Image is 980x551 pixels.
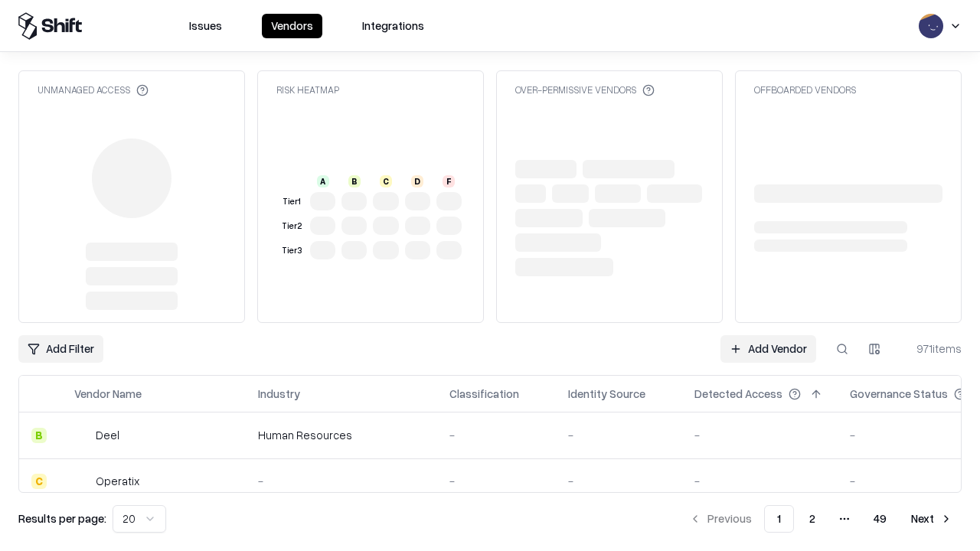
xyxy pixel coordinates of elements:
div: - [568,473,670,489]
div: Operatix [96,473,139,489]
div: Over-Permissive Vendors [515,83,655,96]
button: Integrations [353,14,433,38]
div: Identity Source [568,386,645,402]
div: - [568,427,670,443]
div: - [449,473,544,489]
div: Unmanaged Access [38,83,149,96]
p: Results per page: [18,510,106,527]
div: B [31,428,47,443]
button: 1 [764,505,794,533]
div: Offboarded Vendors [754,83,856,96]
div: Vendor Name [74,386,142,402]
button: 2 [797,505,828,533]
div: Tier 3 [279,244,304,257]
nav: pagination [680,505,962,533]
div: Classification [449,386,519,402]
a: Add Vendor [720,335,816,363]
button: Next [902,505,962,533]
div: Detected Access [694,386,782,402]
button: Issues [180,14,231,38]
button: 49 [861,505,899,533]
img: Deel [74,428,90,443]
button: Vendors [262,14,322,38]
div: - [258,473,425,489]
div: - [694,427,825,443]
div: Governance Status [850,386,948,402]
div: - [449,427,544,443]
button: Add Filter [18,335,103,363]
img: Operatix [74,474,90,489]
div: - [694,473,825,489]
div: 971 items [900,341,962,357]
div: A [317,175,329,187]
div: B [348,175,361,187]
div: Tier 2 [279,220,304,233]
div: D [411,175,423,187]
div: C [31,474,47,489]
div: C [380,175,392,187]
div: Tier 1 [279,195,304,208]
div: Human Resources [258,427,425,443]
div: Deel [96,427,119,443]
div: F [443,175,455,187]
div: Risk Heatmap [276,83,339,96]
div: Industry [258,386,300,402]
